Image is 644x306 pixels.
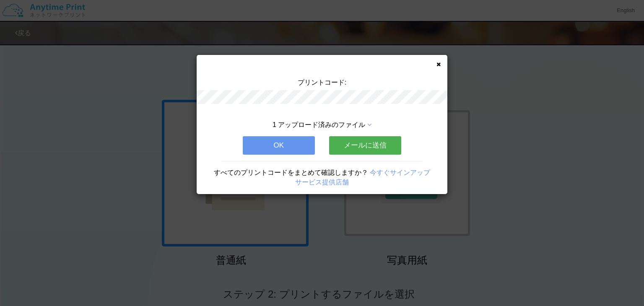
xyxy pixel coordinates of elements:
[243,136,315,155] button: OK
[295,179,349,186] a: サービス提供店舗
[329,136,401,155] button: メールに送信
[273,121,365,128] span: 1 アップロード済みのファイル
[214,169,368,176] span: すべてのプリントコードをまとめて確認しますか？
[370,169,430,176] a: 今すぐサインアップ
[298,79,346,86] span: プリントコード:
